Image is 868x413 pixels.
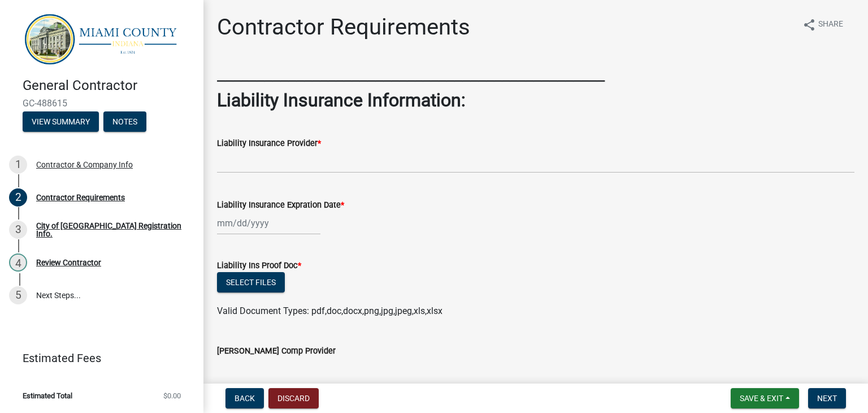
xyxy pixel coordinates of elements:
div: 4 [9,253,27,272]
div: 3 [9,221,27,239]
span: Estimated Total [23,392,72,399]
div: Contractor & Company Info [36,161,133,169]
button: Discard [268,388,319,408]
button: View Summary [23,111,99,132]
span: Next [817,394,837,403]
h1: Contractor Requirements [217,14,470,41]
div: 1 [9,156,27,174]
h2: _________________________________________________ [217,63,854,85]
span: Valid Document Types: pdf,doc,docx,png,jpg,jpeg,xls,xlsx [217,306,442,316]
div: 2 [9,188,27,206]
input: mm/dd/yyyy [217,212,320,235]
div: 5 [9,286,27,304]
label: Liability Insurance Expration Date [217,201,344,209]
label: [PERSON_NAME] Comp Provider [217,347,336,355]
i: share [802,18,816,32]
label: Liability Ins Proof Doc [217,262,301,270]
label: Liability Insurance Provider [217,140,321,148]
span: Share [818,18,843,32]
button: Save & Exit [731,388,799,408]
wm-modal-confirm: Summary [23,118,99,127]
button: Back [225,388,264,408]
div: City of [GEOGRAPHIC_DATA] Registration Info. [36,222,185,238]
span: GC-488615 [23,98,181,109]
div: Contractor Requirements [36,193,125,201]
wm-modal-confirm: Notes [103,118,146,127]
div: Review Contractor [36,259,101,266]
span: Back [235,394,255,403]
button: shareShare [793,14,852,36]
span: $0.00 [163,392,181,399]
strong: Liability Insurance Information: [217,89,466,111]
img: Miami County, Indiana [23,12,185,66]
a: Estimated Fees [9,347,185,369]
h4: General Contractor [23,78,194,94]
button: Next [808,388,846,408]
button: Select files [217,272,285,292]
button: Notes [103,111,146,132]
span: Save & Exit [740,394,783,403]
